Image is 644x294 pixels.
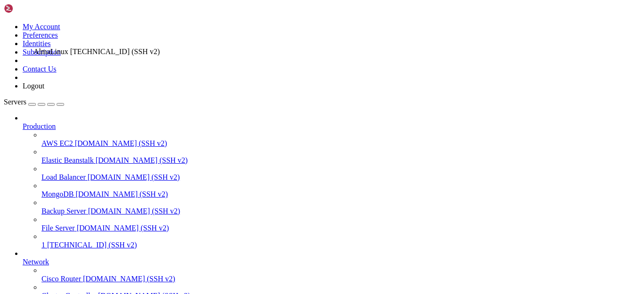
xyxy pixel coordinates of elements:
[23,31,58,39] a: Preferences
[23,40,51,48] a: Identities
[41,215,640,232] li: File Server [DOMAIN_NAME] (SSH v2)
[41,241,45,249] span: 1
[23,122,640,131] a: Production
[77,224,169,232] span: [DOMAIN_NAME] (SSH v2)
[41,156,640,165] a: Elastic Beanstalk [DOMAIN_NAME] (SSH v2)
[47,241,137,249] span: [TECHNICAL_ID] (SSH v2)
[23,23,60,31] a: My Account
[41,275,81,283] span: Cisco Router
[41,173,86,181] span: Load Balancer
[41,224,640,232] a: File Server [DOMAIN_NAME] (SSH v2)
[41,156,94,164] span: Elastic Beanstalk
[33,48,68,56] span: AlmaLinux
[41,165,640,182] li: Load Balancer [DOMAIN_NAME] (SSH v2)
[41,139,73,147] span: AWS EC2
[41,139,640,148] a: AWS EC2 [DOMAIN_NAME] (SSH v2)
[41,190,640,199] a: MongoDB [DOMAIN_NAME] (SSH v2)
[88,173,180,181] span: [DOMAIN_NAME] (SSH v2)
[4,4,58,13] img: Shellngn
[88,207,181,215] span: [DOMAIN_NAME] (SSH v2)
[23,114,640,249] li: Production
[41,232,640,249] li: 1 [TECHNICAL_ID] (SSH v2)
[23,122,56,130] span: Production
[41,182,640,199] li: MongoDB [DOMAIN_NAME] (SSH v2)
[41,173,640,182] a: Load Balancer [DOMAIN_NAME] (SSH v2)
[96,156,188,164] span: [DOMAIN_NAME] (SSH v2)
[70,48,160,56] span: [TECHNICAL_ID] (SSH v2)
[41,207,86,215] span: Backup Server
[41,266,640,283] li: Cisco Router [DOMAIN_NAME] (SSH v2)
[4,98,64,106] a: Servers
[4,98,26,106] span: Servers
[23,48,61,56] a: Subscription
[41,131,640,148] li: AWS EC2 [DOMAIN_NAME] (SSH v2)
[23,82,44,90] a: Logout
[23,65,57,73] a: Contact Us
[23,258,640,266] a: Network
[75,139,167,147] span: [DOMAIN_NAME] (SSH v2)
[83,275,175,283] span: [DOMAIN_NAME] (SSH v2)
[41,148,640,165] li: Elastic Beanstalk [DOMAIN_NAME] (SSH v2)
[41,241,640,249] a: 1 [TECHNICAL_ID] (SSH v2)
[41,275,640,283] a: Cisco Router [DOMAIN_NAME] (SSH v2)
[41,199,640,215] li: Backup Server [DOMAIN_NAME] (SSH v2)
[41,207,640,215] a: Backup Server [DOMAIN_NAME] (SSH v2)
[41,224,75,232] span: File Server
[23,258,49,266] span: Network
[41,190,74,198] span: MongoDB
[75,190,168,198] span: [DOMAIN_NAME] (SSH v2)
